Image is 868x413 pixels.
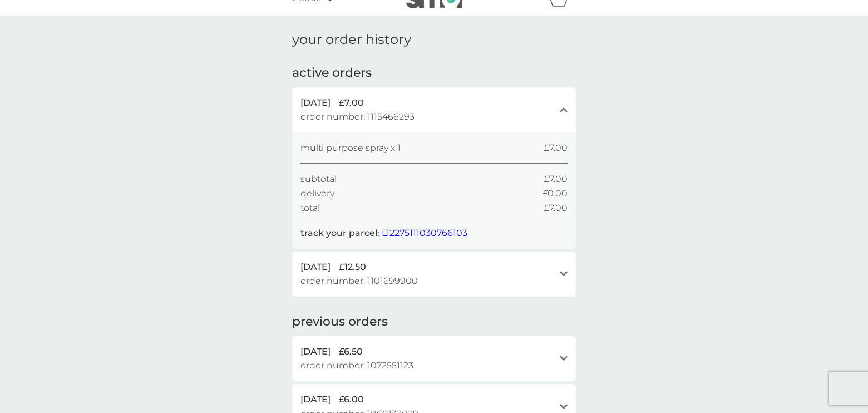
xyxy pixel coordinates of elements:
[300,201,320,215] span: total
[339,345,363,359] span: £6.50
[339,260,366,274] span: £12.50
[300,260,331,274] span: [DATE]
[544,172,568,186] span: £7.00
[339,392,364,407] span: £6.00
[300,392,331,407] span: [DATE]
[300,226,467,240] p: track your parcel:
[300,110,415,124] span: order number: 1115466293
[292,32,411,48] h1: your order history
[542,186,568,201] span: £0.00
[300,96,331,110] span: [DATE]
[300,172,337,186] span: subtotal
[292,65,372,82] h2: active orders
[544,141,568,155] span: £7.00
[300,358,413,373] span: order number: 1072551123
[382,228,467,238] a: L12275111030766103
[292,313,388,331] h2: previous orders
[300,274,418,288] span: order number: 1101699900
[544,201,568,215] span: £7.00
[300,345,331,359] span: [DATE]
[300,141,401,155] span: multi purpose spray x 1
[300,186,334,201] span: delivery
[339,96,364,110] span: £7.00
